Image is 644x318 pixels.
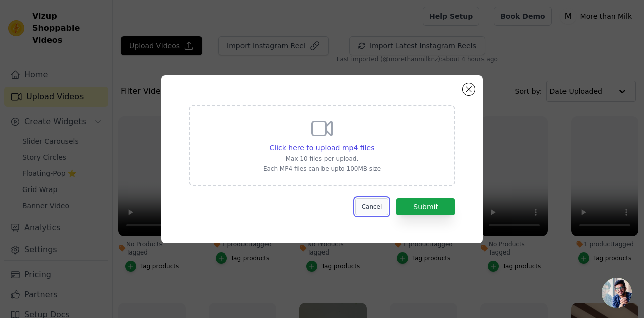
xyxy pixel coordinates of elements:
[263,155,381,163] p: Max 10 files per upload.
[355,198,389,215] button: Cancel
[602,278,632,308] div: Open chat
[270,144,375,152] span: Click here to upload mp4 files
[263,165,381,173] p: Each MP4 files can be upto 100MB size
[463,83,475,95] button: Close modal
[396,198,455,215] button: Submit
